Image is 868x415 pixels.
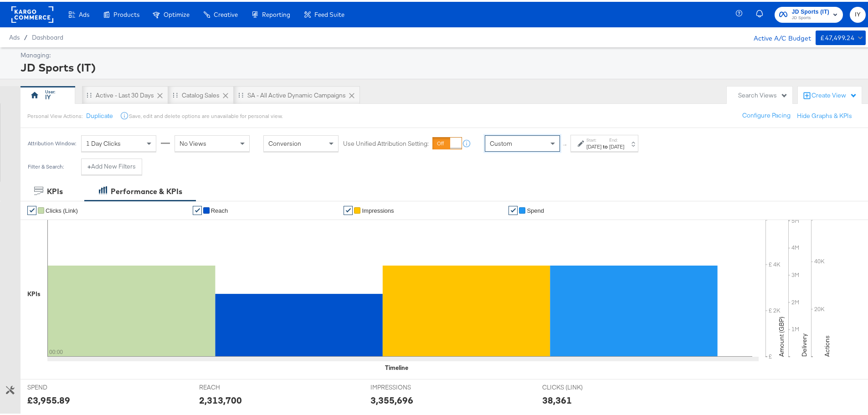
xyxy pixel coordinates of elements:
[27,204,36,213] a: ✔
[111,184,182,195] div: Performance & KPIs
[27,288,41,297] div: KPIs
[79,9,89,16] span: Ads
[344,204,353,213] a: ✔
[800,332,808,355] text: Delivery
[362,205,394,212] span: Impressions
[27,392,70,405] div: £3,955.89
[343,138,429,146] label: Use Unified Attribution Setting:
[262,9,290,16] span: Reporting
[247,89,346,98] div: SA - All Active Dynamic Campaigns
[27,111,82,118] div: Personal View Actions:
[211,205,228,212] span: Reach
[816,29,866,43] button: £47,499.24
[47,184,63,195] div: KPIs
[601,141,609,148] strong: to
[45,91,51,100] div: IY
[9,32,20,39] span: Ads
[268,138,301,146] span: Conversion
[214,9,238,16] span: Creative
[21,58,863,73] div: JD Sports (IT)
[542,381,611,390] span: CLICKS (LINK)
[775,5,843,21] button: JD Sports (IT)JD Sports
[27,162,64,168] div: Filter & Search:
[193,204,202,213] a: ✔
[238,91,243,96] div: Drag to reorder tab
[20,32,32,39] span: /
[199,392,242,405] div: 2,313,700
[853,8,862,18] span: IY
[777,315,786,355] text: Amount (GBP)
[792,5,829,15] span: JD Sports (IT)
[609,135,624,141] label: End:
[542,392,572,405] div: 38,361
[182,89,220,98] div: Catalog Sales
[180,138,206,146] span: No Views
[738,89,788,98] div: Search Views
[199,381,267,390] span: REACH
[744,29,811,42] div: Active A/C Budget
[812,89,857,98] div: Create View
[87,91,92,96] div: Drag to reorder tab
[823,333,831,355] text: Actions
[27,138,77,145] div: Attribution Window:
[508,204,518,213] a: ✔
[27,381,96,390] span: SPEND
[586,141,601,149] div: [DATE]
[96,89,154,98] div: Active - Last 30 Days
[850,5,866,21] button: IY
[81,157,142,173] button: +Add New Filters
[46,205,78,212] span: Clicks (Link)
[527,205,544,212] span: Spend
[164,9,190,16] span: Optimize
[561,142,570,145] span: ↑
[820,31,854,42] div: £47,499.24
[32,32,63,39] a: Dashboard
[314,9,344,16] span: Feed Suite
[792,13,829,20] span: JD Sports
[385,362,408,370] div: Timeline
[490,138,512,146] span: Custom
[113,9,139,16] span: Products
[86,110,113,118] button: Duplicate
[370,392,413,405] div: 3,355,696
[736,106,797,122] button: Configure Pacing
[86,138,121,146] span: 1 Day Clicks
[609,141,624,149] div: [DATE]
[797,110,852,118] button: Hide Graphs & KPIs
[87,160,91,169] strong: +
[173,91,178,96] div: Drag to reorder tab
[586,135,601,141] label: Start:
[129,111,282,118] div: Save, edit and delete options are unavailable for personal view.
[370,381,439,390] span: IMPRESSIONS
[21,49,863,58] div: Managing:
